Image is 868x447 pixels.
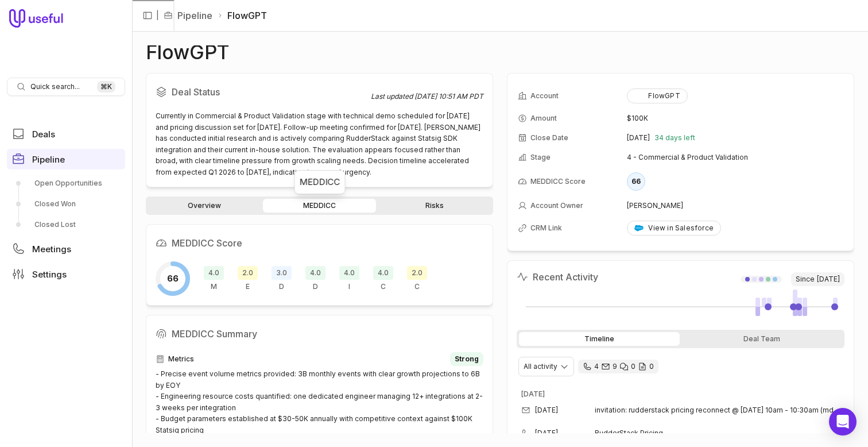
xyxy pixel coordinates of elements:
[654,133,695,142] span: 34 days left
[627,148,843,167] td: 4 - Commercial & Product Validation
[279,282,284,291] span: D
[348,282,350,291] span: I
[156,352,483,366] div: Metrics
[211,282,217,291] span: M
[177,9,212,22] a: Pipeline
[139,7,156,24] button: Collapse sidebar
[7,149,125,169] a: Pipeline
[627,109,843,128] td: $100K
[32,245,71,253] span: Meetings
[627,196,843,215] td: [PERSON_NAME]
[7,215,125,234] a: Closed Lost
[530,114,557,123] span: Amount
[263,199,375,213] a: MEDDICC
[97,81,115,93] kbd: ⌘ K
[32,155,65,164] span: Pipeline
[682,332,843,346] div: Deal Team
[519,332,680,346] div: Timeline
[339,266,359,280] span: 4.0
[238,266,258,291] div: Economic Buyer
[7,124,125,144] a: Deals
[530,201,583,210] span: Account Owner
[146,45,230,59] h1: FlowGPT
[7,174,125,234] div: Pipeline submenu
[407,266,427,291] div: Competition
[517,270,598,284] h2: Recent Activity
[156,83,371,101] h2: Deal Status
[530,223,562,233] span: CRM Link
[829,408,857,436] div: Open Intercom Messenger
[30,82,80,91] span: Quick search...
[156,325,483,343] h2: MEDDICC Summary
[627,133,650,142] time: [DATE]
[627,221,721,236] a: View in Salesforce
[32,130,55,138] span: Deals
[535,429,558,438] time: [DATE]
[7,238,125,259] a: Meetings
[272,266,292,280] span: 3.0
[217,9,267,22] li: FlowGPT
[521,390,545,398] time: [DATE]
[339,266,359,291] div: Indicate Pain
[530,91,559,101] span: Account
[305,266,325,291] div: Decision Process
[627,88,687,103] button: FlowGPT
[381,282,386,291] span: C
[530,177,586,186] span: MEDDICC Score
[414,282,420,291] span: C
[272,266,292,291] div: Decision Criteria
[156,110,483,178] div: Currently in Commercial & Product Validation stage with technical demo scheduled for [DATE] and p...
[305,266,325,280] span: 4.0
[246,282,250,291] span: E
[313,282,318,291] span: D
[238,266,258,280] span: 2.0
[530,133,568,142] span: Close Date
[535,406,558,415] time: [DATE]
[407,266,427,280] span: 2.0
[595,429,826,438] span: RudderStack Pricing
[156,9,159,22] span: |
[167,272,179,286] span: 66
[373,266,393,280] span: 4.0
[7,174,125,192] a: Open Opportunities
[634,91,680,101] div: FlowGPT
[204,266,224,291] div: Metrics
[156,234,483,252] h2: MEDDICC Score
[634,223,714,233] div: View in Salesforce
[791,272,844,286] span: Since
[32,270,67,279] span: Settings
[378,199,491,213] a: Risks
[530,153,551,162] span: Stage
[373,266,393,291] div: Champion
[595,406,840,415] span: invitation: rudderstack pricing reconnect @ [DATE] 10am - 10:30am (mdt) ([PERSON_NAME])
[7,264,125,284] a: Settings
[578,360,658,373] div: 4 calls and 9 email threads
[455,354,479,364] span: Strong
[414,92,483,101] time: [DATE] 10:51 AM PDT
[7,195,125,213] a: Closed Won
[156,261,190,296] div: Overall MEDDICC score
[300,175,340,189] div: MEDDICC
[148,199,261,213] a: Overview
[817,275,840,284] time: [DATE]
[371,92,483,101] div: Last updated
[204,266,224,280] span: 4.0
[627,172,645,191] div: 66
